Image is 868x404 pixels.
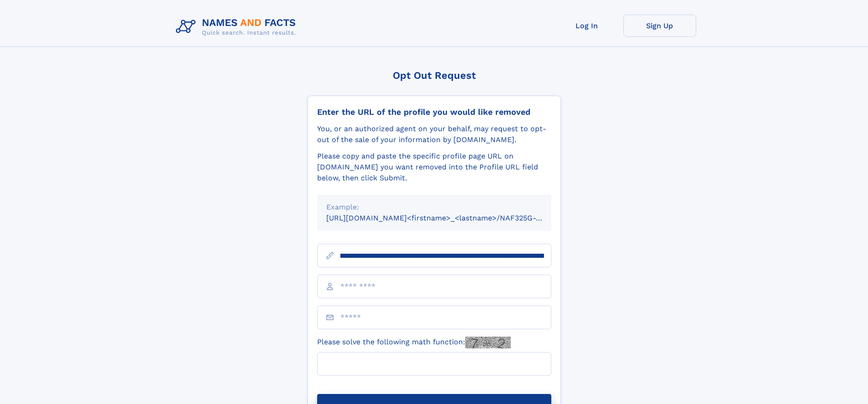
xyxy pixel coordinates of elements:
[317,123,551,145] div: You, or an authorized agent on your behalf, may request to opt-out of the sale of your informatio...
[326,214,569,222] small: [URL][DOMAIN_NAME]<firstname>_<lastname>/NAF325G-xxxxxxxx
[172,15,303,39] img: Logo Names and Facts
[550,15,623,37] a: Log In
[308,70,561,81] div: Opt Out Request
[317,151,551,184] div: Please copy and paste the specific profile page URL on [DOMAIN_NAME] you want removed into the Pr...
[317,337,511,348] label: Please solve the following math function:
[317,107,551,117] div: Enter the URL of the profile you would like removed
[326,202,542,213] div: Example:
[623,15,696,37] a: Sign Up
